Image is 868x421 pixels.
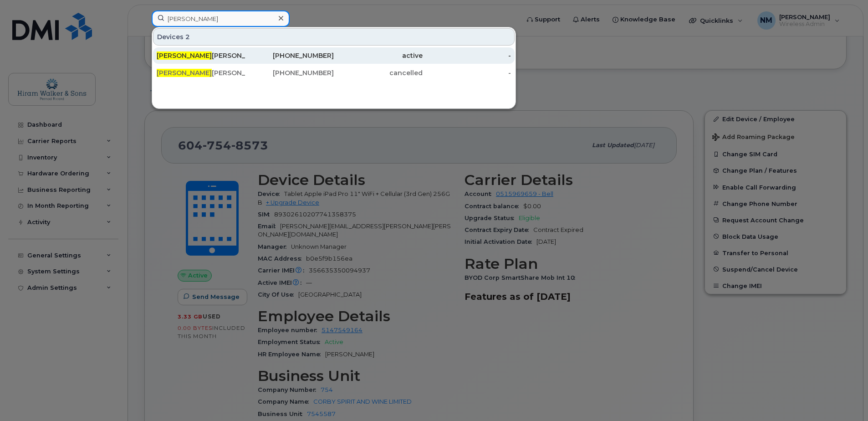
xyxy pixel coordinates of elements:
[334,51,423,60] div: active
[334,68,423,77] div: cancelled
[153,28,515,46] div: Devices
[423,51,511,60] div: -
[185,32,190,41] span: 2
[245,68,334,77] div: [PHONE_NUMBER]
[157,51,245,60] div: [PERSON_NAME]
[153,47,515,64] a: [PERSON_NAME][PERSON_NAME][PHONE_NUMBER]active-
[245,51,334,60] div: [PHONE_NUMBER]
[423,68,511,77] div: -
[157,51,212,60] span: [PERSON_NAME]
[152,10,290,27] input: Find something...
[153,65,515,81] a: [PERSON_NAME][PERSON_NAME][PHONE_NUMBER]cancelled-
[157,69,212,77] span: [PERSON_NAME]
[157,68,245,77] div: [PERSON_NAME]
